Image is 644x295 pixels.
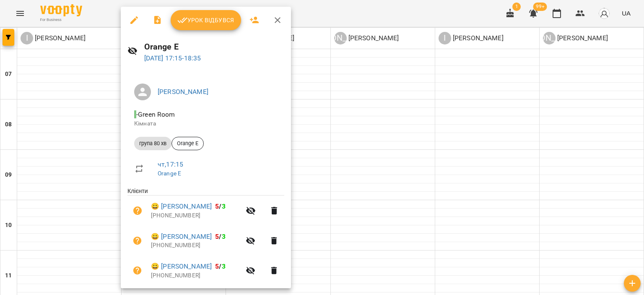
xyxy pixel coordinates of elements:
[158,170,181,177] a: Orange E
[151,232,212,242] a: 😀 [PERSON_NAME]
[151,211,241,220] p: [PHONE_NUMBER]
[134,120,278,128] p: Кімната
[171,137,204,150] div: Orange E
[144,40,284,53] h6: Orange E
[171,10,241,30] button: Урок відбувся
[222,262,226,270] span: 3
[151,272,241,280] p: [PHONE_NUMBER]
[127,231,148,251] button: Візит ще не сплачено. Додати оплату?
[151,201,212,211] a: 😀 [PERSON_NAME]
[215,262,219,270] span: 5
[158,160,183,168] a: чт , 17:15
[215,232,225,240] b: /
[222,202,226,210] span: 3
[144,54,201,62] a: [DATE] 17:15-18:35
[215,202,219,210] span: 5
[127,261,148,281] button: Візит ще не сплачено. Додати оплату?
[134,140,171,147] span: група 80 хв
[215,262,225,270] b: /
[215,202,225,210] b: /
[215,232,219,240] span: 5
[134,110,177,118] span: - Green Room
[151,241,241,250] p: [PHONE_NUMBER]
[151,261,212,272] a: 😀 [PERSON_NAME]
[172,140,203,147] span: Orange E
[222,232,226,240] span: 3
[177,15,234,25] span: Урок відбувся
[127,201,148,221] button: Візит ще не сплачено. Додати оплату?
[158,88,208,96] a: [PERSON_NAME]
